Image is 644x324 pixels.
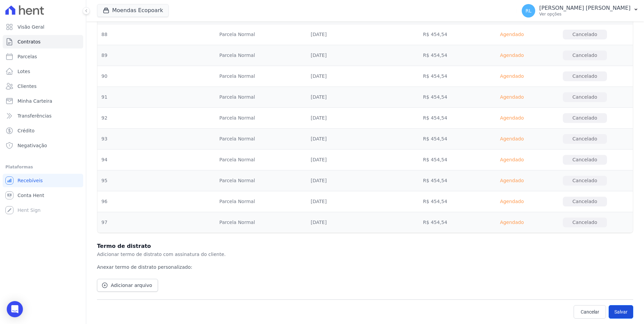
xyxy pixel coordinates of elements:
td: R$ 454,54 [419,191,486,212]
td: Parcela Normal [215,191,307,212]
td: 88 [97,24,215,45]
div: Cancelado [563,176,607,186]
a: Minha Carteira [3,94,83,108]
td: R$ 454,54 [419,87,486,108]
td: [DATE] [307,45,419,66]
div: Agendado [490,71,533,81]
a: Visão Geral [3,20,83,34]
a: Cancelar [574,305,606,319]
div: Agendado [490,51,533,60]
a: Crédito [3,124,83,137]
td: [DATE] [307,212,419,233]
td: [DATE] [307,191,419,212]
div: Open Intercom Messenger [7,301,23,317]
p: [PERSON_NAME] [PERSON_NAME] [539,5,631,11]
span: Crédito [18,127,35,134]
span: Negativação [18,142,47,149]
p: Ver opções [539,11,631,17]
div: Cancelado [563,197,607,206]
span: Adicionar arquivo [111,282,152,289]
div: Agendado [490,134,533,144]
span: RL [525,8,532,13]
div: Cancelado [563,71,607,81]
td: [DATE] [307,66,419,87]
div: Cancelado [563,155,607,165]
td: [DATE] [307,129,419,150]
div: Cancelado [563,30,607,39]
h2: Termo de distrato [97,242,633,258]
span: Minha Carteira [18,98,52,104]
td: 97 [97,212,215,233]
p: Anexar termo de distrato personalizado: [97,258,633,271]
div: Agendado [490,155,533,165]
a: Negativação [3,139,83,152]
span: Contratos [18,38,40,45]
td: R$ 454,54 [419,129,486,150]
td: 91 [97,87,215,108]
td: Parcela Normal [215,66,307,87]
td: 93 [97,129,215,150]
td: R$ 454,54 [419,24,486,45]
td: Parcela Normal [215,87,307,108]
button: Salvar [609,305,633,319]
div: Cancelado [563,92,607,102]
div: Cancelado [563,113,607,123]
a: Clientes [3,79,83,93]
div: Agendado [490,176,533,186]
div: Cancelado [563,51,607,60]
td: [DATE] [307,170,419,191]
div: Agendado [490,197,533,206]
td: Parcela Normal [215,108,307,129]
a: Conta Hent [3,189,83,202]
td: Parcela Normal [215,170,307,191]
div: Agendado [490,92,533,102]
td: Parcela Normal [215,212,307,233]
a: Contratos [3,35,83,48]
td: [DATE] [307,87,419,108]
td: 95 [97,170,215,191]
td: [DATE] [307,24,419,45]
td: [DATE] [307,108,419,129]
p: Adicionar termo de distrato com assinatura do cliente. [97,250,633,258]
a: Transferências [3,109,83,123]
td: Parcela Normal [215,24,307,45]
td: R$ 454,54 [419,212,486,233]
td: 90 [97,66,215,87]
td: Parcela Normal [215,45,307,66]
div: Agendado [490,218,533,227]
div: Cancelado [563,134,607,144]
td: 89 [97,45,215,66]
div: Plataformas [5,163,80,171]
td: [DATE] [307,150,419,170]
td: R$ 454,54 [419,108,486,129]
a: Recebíveis [3,174,83,187]
span: Parcelas [18,53,37,60]
td: 96 [97,191,215,212]
td: Parcela Normal [215,150,307,170]
td: R$ 454,54 [419,45,486,66]
td: 94 [97,150,215,170]
span: Clientes [18,83,36,90]
span: Transferências [18,112,52,119]
td: R$ 454,54 [419,150,486,170]
span: Recebíveis [18,177,43,184]
a: Parcelas [3,50,83,63]
td: Parcela Normal [215,129,307,150]
a: Adicionar arquivo [97,279,158,292]
div: Cancelado [563,218,607,227]
span: Cancelar [581,309,599,315]
button: RL [PERSON_NAME] [PERSON_NAME] Ver opções [516,1,644,20]
div: Agendado [490,113,533,123]
div: Agendado [490,30,533,39]
button: Moendas Ecopoark [97,4,169,17]
td: R$ 454,54 [419,170,486,191]
a: Lotes [3,65,83,78]
td: 92 [97,108,215,129]
span: Conta Hent [18,192,44,199]
span: Lotes [18,68,30,75]
span: Visão Geral [18,24,44,30]
td: R$ 454,54 [419,66,486,87]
